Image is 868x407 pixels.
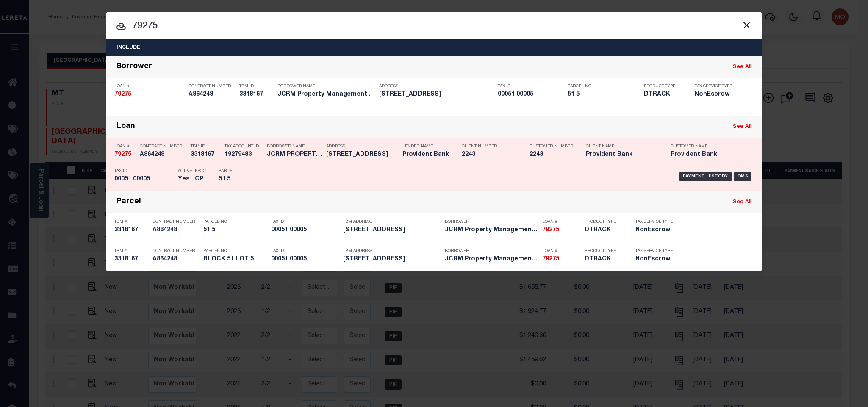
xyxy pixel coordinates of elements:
p: TBM # [114,219,148,224]
h5: 51 5 [219,176,257,183]
p: Customer Number [530,144,573,149]
strong: 79275 [542,256,559,262]
h5: DTRACK [585,256,623,263]
h5: 00051 00005 [498,91,563,98]
h5: 364 ROUTE 206 Branchville NH 07826 [326,151,398,158]
p: TBM # [114,249,148,254]
p: Loan # [114,84,184,89]
p: Customer Name [671,144,743,149]
p: Client Number [462,144,517,149]
h5: 51 5 [203,227,267,234]
p: Loan # [542,219,580,224]
p: Borrower [445,219,538,224]
p: Contract Number [189,84,235,89]
h5: A864248 [189,91,235,98]
p: Tax Service Type [695,84,737,89]
h5: 364 ROUTE 206 BRANCHVILLE NH 07826 [343,256,441,263]
h5: 00051 00005 [271,227,339,234]
h5: NonEscrow [635,227,674,234]
p: Active [178,169,192,174]
p: Tax ID [271,219,339,224]
p: Contract Number [140,144,186,149]
h5: Provident Bank [402,151,449,158]
div: Payment History [679,172,732,181]
h5: 79275 [542,227,580,234]
h5: 364 ROUTE 206 BRANCHVILLE NH 07826 [343,227,441,234]
p: Loan # [114,144,136,149]
p: Lender Name [402,144,449,149]
h5: NonEscrow [635,256,674,263]
input: Start typing... [106,19,762,34]
h5: 3318167 [114,256,148,263]
h5: JCRM Property Management LLC [277,91,375,98]
p: Parcel [219,169,257,174]
h5: DTRACK [585,227,623,234]
p: Parcel No [203,249,267,254]
p: Product Type [585,249,623,254]
div: Loan [116,122,135,132]
p: Tax Service Type [635,249,674,254]
p: Product Type [585,219,623,224]
h5: JCRM PROPERTY MANAGEMENT LLC [267,151,322,158]
div: OMS [734,172,752,181]
p: Tax Account ID [225,144,263,149]
p: Address [379,84,494,89]
strong: 79275 [114,91,131,97]
h5: 79275 [114,151,136,158]
p: Tax ID [271,249,339,254]
h5: 3318167 [239,91,273,98]
h5: 00051 00005 [114,176,174,183]
h5: Yes [178,176,191,183]
a: See All [733,124,752,130]
h5: Provident Bank [586,151,658,158]
p: Borrower [445,249,538,254]
h5: A864248 [153,256,199,263]
p: TBM ID [191,144,220,149]
p: Contract Number [153,249,199,254]
h5: 364 ROUTE 206 BRANCHVILLE NH 07826 [379,91,494,98]
h5: 79275 [114,91,184,98]
a: See All [733,64,752,70]
p: PPCC [195,169,206,174]
p: TBM Address [343,249,441,254]
div: Parcel [116,197,141,207]
p: Loan # [542,249,580,254]
h5: BLOCK 51 LOT 5 [203,256,267,263]
h5: DTRACK [644,91,682,98]
p: Tax ID [498,84,563,89]
p: Tax Service Type [635,219,674,224]
h5: 2243 [462,151,517,158]
h5: 00051 00005 [271,256,339,263]
h5: Provident Bank [671,151,743,158]
button: Close [741,19,752,30]
h5: CP [195,176,206,183]
p: Client Name [586,144,658,149]
h5: JCRM Property Management LLC [445,256,538,263]
h5: 3318167 [191,151,220,158]
p: Parcel No [568,84,640,89]
h5: 3318167 [114,227,148,234]
a: See All [733,199,752,205]
div: Borrower [116,62,152,72]
p: TBM ID [239,84,273,89]
p: Address [326,144,398,149]
p: Borrower Name [277,84,375,89]
strong: 79275 [114,152,131,158]
p: Tax ID [114,169,174,174]
button: Include [106,39,151,56]
p: TBM Address [343,219,441,224]
p: Borrower Name [267,144,322,149]
h5: A864248 [140,151,186,158]
p: Product Type [644,84,682,89]
h5: NonEscrow [695,91,737,98]
h5: JCRM Property Management LLC [445,227,538,234]
h5: A864248 [153,227,199,234]
strong: 79275 [542,227,559,233]
h5: 79275 [542,256,580,263]
p: Contract Number [153,219,199,224]
h5: 51 5 [568,91,640,98]
h5: 2243 [530,151,572,158]
h5: 19279483 [225,151,263,158]
p: Parcel No [203,219,267,224]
